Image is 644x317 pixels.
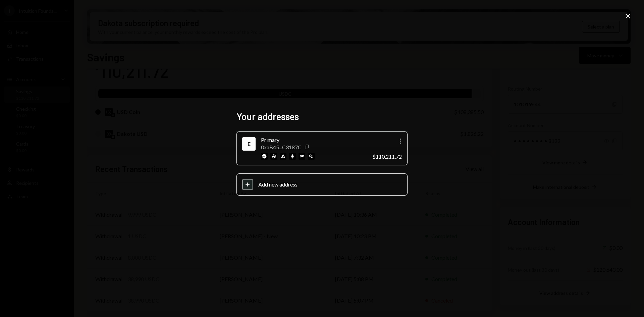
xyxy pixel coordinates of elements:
[244,139,254,149] div: Ethereum
[261,136,367,144] div: Primary
[261,153,268,160] img: base-mainnet
[236,110,408,123] h2: Your addresses
[261,144,302,150] div: 0xaB45...C3187C
[372,153,402,160] div: $110,211.72
[308,153,315,160] img: polygon-mainnet
[299,153,305,160] img: optimism-mainnet
[280,153,286,160] img: avalanche-mainnet
[289,153,296,160] img: ethereum-mainnet
[258,181,402,188] div: Add new address
[236,173,408,196] button: Add new address
[270,153,277,160] img: arbitrum-mainnet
